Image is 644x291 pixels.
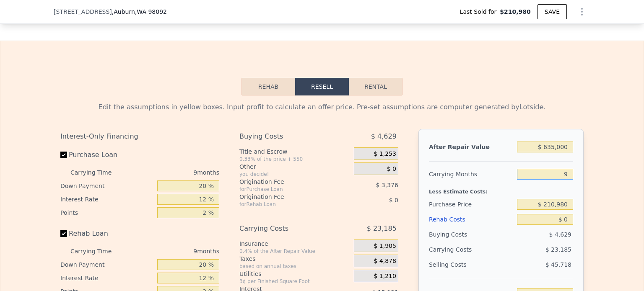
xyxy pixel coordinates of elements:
[429,212,514,227] div: Rehab Costs
[429,227,514,242] div: Buying Costs
[239,186,333,193] div: for Purchase Loan
[429,242,481,257] div: Carrying Costs
[239,178,333,186] div: Origination Fee
[60,152,67,158] input: Purchase Loan
[460,8,500,16] span: Last Sold for
[60,102,584,112] div: Edit the assumptions in yellow boxes. Input profit to calculate an offer price. Pre-set assumptio...
[349,78,402,95] button: Rental
[128,245,219,258] div: 9 months
[429,139,514,155] div: After Repair Value
[239,201,333,208] div: for Rehab Loan
[239,239,351,248] div: Insurance
[239,278,351,285] div: 3¢ per Finished Square Foot
[60,193,154,206] div: Interest Rate
[60,271,154,285] div: Interest Rate
[239,156,351,162] div: 0.33% of the price + 550
[389,197,398,203] span: $ 0
[239,221,333,236] div: Carrying Costs
[374,273,396,280] span: $ 1,210
[376,182,398,188] span: $ 3,376
[429,167,514,182] div: Carrying Months
[112,8,167,16] span: , Auburn
[239,162,351,171] div: Other
[429,197,514,212] div: Purchase Price
[429,182,573,197] div: Less Estimate Costs:
[500,8,531,16] span: $210,980
[239,193,333,201] div: Origination Fee
[135,8,167,15] span: , WA 98092
[429,257,514,272] div: Selling Costs
[239,270,351,278] div: Utilities
[128,166,219,179] div: 9 months
[549,231,571,238] span: $ 4,629
[545,261,571,268] span: $ 45,718
[60,179,154,193] div: Down Payment
[60,206,154,219] div: Points
[239,171,351,178] div: you decide!
[239,248,351,255] div: 0.4% of the After Repair Value
[60,129,219,144] div: Interest-Only Financing
[295,78,349,95] button: Resell
[70,166,125,179] div: Carrying Time
[60,226,154,241] label: Rehab Loan
[241,78,295,95] button: Rehab
[374,242,396,250] span: $ 1,905
[60,230,67,237] input: Rehab Loan
[538,4,567,19] button: SAVE
[367,221,397,236] span: $ 23,185
[239,255,351,263] div: Taxes
[574,3,590,20] button: Show Options
[239,147,351,156] div: Title and Escrow
[239,263,351,270] div: based on annual taxes
[60,258,154,271] div: Down Payment
[60,147,154,162] label: Purchase Loan
[374,150,396,158] span: $ 1,253
[545,246,571,253] span: $ 23,185
[371,129,397,144] span: $ 4,629
[54,8,112,16] span: [STREET_ADDRESS]
[374,258,396,265] span: $ 4,878
[387,165,396,173] span: $ 0
[70,245,125,258] div: Carrying Time
[239,129,333,144] div: Buying Costs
